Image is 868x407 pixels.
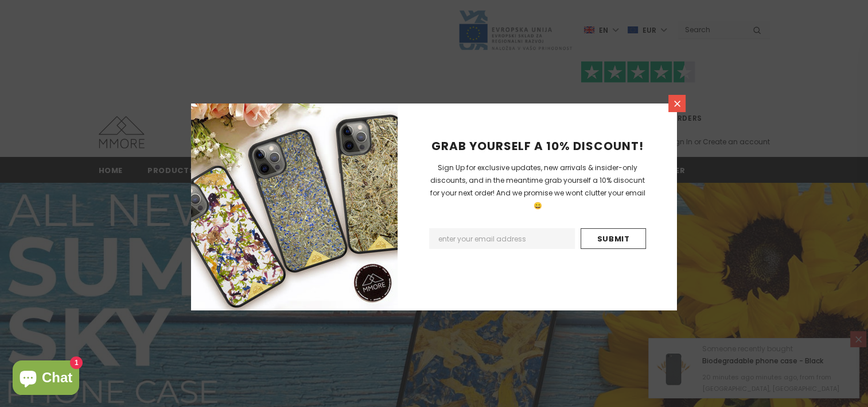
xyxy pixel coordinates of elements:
a: Close [668,95,686,112]
inbox-online-store-chat: Shopify online store chat [9,360,83,398]
input: Submit [581,228,646,249]
span: GRAB YOURSELF A 10% DISCOUNT! [431,138,644,154]
span: Sign Up for exclusive updates, new arrivals & insider-only discounts, and in the meantime grab yo... [430,163,645,210]
input: Email Address [429,228,575,249]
